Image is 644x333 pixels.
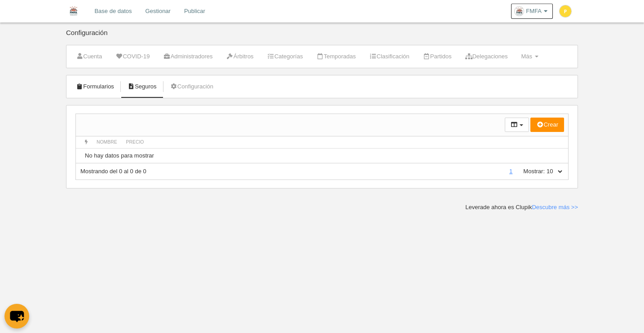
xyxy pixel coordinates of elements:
[460,50,512,63] a: Delegaciones
[521,53,532,60] span: Más
[511,4,553,19] a: FMFA
[126,140,144,145] span: Precio
[311,50,361,63] a: Temporadas
[514,167,545,175] label: Mostrar:
[364,50,414,63] a: Clasificación
[110,50,154,63] a: COVID-19
[80,168,146,175] span: Mostrando del 0 al 0 de 0
[97,140,117,145] span: Nombre
[560,5,571,17] img: c2l6ZT0zMHgzMCZmcz05JnRleHQ9UCZiZz1mZGQ4MzU%3D.png
[66,5,81,16] img: FMFA
[123,80,162,93] a: Seguros
[85,152,559,160] div: No hay datos para mostrar
[516,50,543,63] a: Más
[66,29,578,45] div: Configuración
[71,50,107,63] a: Cuenta
[71,80,119,93] a: Formularios
[532,204,578,210] a: Descubre más >>
[4,304,29,329] button: chat-button
[165,80,218,93] a: Configuración
[507,168,514,175] a: 1
[526,7,542,16] span: FMFA
[262,50,308,63] a: Categorías
[221,50,259,63] a: Árbitros
[158,50,217,63] a: Administradores
[418,50,457,63] a: Partidos
[530,118,564,132] button: Crear
[515,7,524,16] img: OaSyhHG2e8IO.30x30.jpg
[465,203,578,211] div: Leverade ahora es Clupik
